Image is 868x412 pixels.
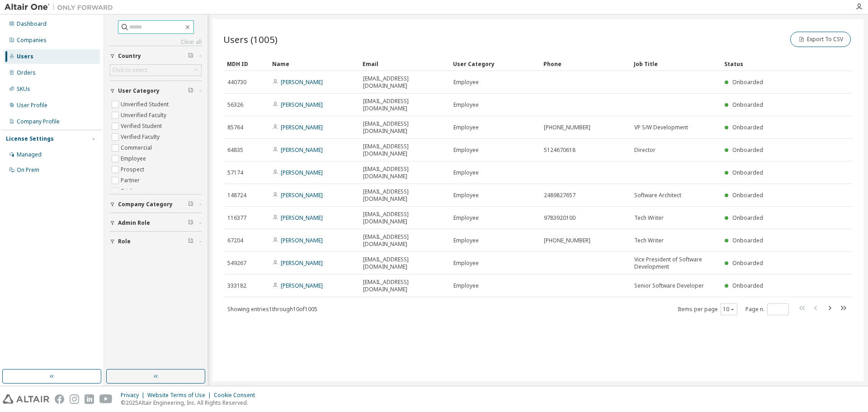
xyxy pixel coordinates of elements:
[732,146,763,154] span: Onboarded
[544,237,590,244] span: [PHONE_NUMBER]
[732,78,763,86] span: Onboarded
[17,118,60,125] div: Company Profile
[121,121,164,132] label: Verified Student
[188,52,193,60] span: Clear filter
[121,186,134,197] label: Trial
[363,57,446,71] div: Email
[227,124,243,131] span: 85764
[281,259,323,267] a: [PERSON_NAME]
[227,192,246,199] span: 148724
[732,259,763,267] span: Onboarded
[55,394,64,404] img: facebook.svg
[453,147,479,154] span: Employee
[17,166,39,174] div: On Prem
[110,46,202,66] button: Country
[453,79,479,86] span: Employee
[17,85,30,93] div: SKUs
[188,238,193,245] span: Clear filter
[227,237,243,244] span: 67204
[17,69,36,76] div: Orders
[17,37,47,44] div: Companies
[110,65,201,76] div: Click to select
[5,3,118,12] img: Altair One
[732,282,763,289] span: Onboarded
[363,166,445,180] span: [EMAIL_ADDRESS][DOMAIN_NAME]
[544,124,590,131] span: [PHONE_NUMBER]
[188,201,193,208] span: Clear filter
[227,101,243,109] span: 56326
[121,153,148,164] label: Employee
[453,260,479,267] span: Employee
[634,147,656,154] span: Director
[118,52,141,60] span: Country
[227,305,317,313] span: Showing entries 1 through 10 of 1005
[118,201,173,208] span: Company Category
[99,394,113,404] img: youtube.svg
[281,123,323,131] a: [PERSON_NAME]
[227,79,246,86] span: 440730
[281,169,323,176] a: [PERSON_NAME]
[544,147,576,154] span: 5124670618
[363,233,445,248] span: [EMAIL_ADDRESS][DOMAIN_NAME]
[17,53,33,60] div: Users
[110,213,202,233] button: Admin Role
[227,169,243,176] span: 57174
[121,142,154,153] label: Commercial
[745,303,789,315] span: Page n.
[227,57,265,71] div: MDH ID
[214,392,260,399] div: Cookie Consent
[453,214,479,222] span: Employee
[147,392,214,399] div: Website Terms of Use
[281,282,323,289] a: [PERSON_NAME]
[281,101,323,109] a: [PERSON_NAME]
[85,394,94,404] img: linkedin.svg
[121,392,147,399] div: Privacy
[227,282,246,289] span: 333182
[363,256,445,270] span: [EMAIL_ADDRESS][DOMAIN_NAME]
[732,191,763,199] span: Onboarded
[70,394,79,404] img: instagram.svg
[121,110,168,121] label: Unverified Faculty
[6,135,54,142] div: License Settings
[121,99,170,110] label: Unverified Student
[363,211,445,225] span: [EMAIL_ADDRESS][DOMAIN_NAME]
[110,194,202,214] button: Company Category
[281,146,323,154] a: [PERSON_NAME]
[223,33,278,46] span: Users (1005)
[112,66,147,74] div: Click to select
[453,169,479,176] span: Employee
[634,256,717,270] span: Vice President of Software Development
[121,175,142,186] label: Partner
[188,219,193,227] span: Clear filter
[188,87,193,95] span: Clear filter
[732,214,763,222] span: Onboarded
[281,237,323,244] a: [PERSON_NAME]
[544,192,576,199] span: 2489827657
[634,192,681,199] span: Software Architect
[121,132,161,142] label: Verified Faculty
[543,57,627,71] div: Phone
[272,57,355,71] div: Name
[118,87,160,95] span: User Category
[732,237,763,244] span: Onboarded
[453,101,479,109] span: Employee
[732,123,763,131] span: Onboarded
[790,32,851,47] button: Export To CSV
[110,38,202,46] a: Clear all
[723,306,735,313] button: 10
[453,192,479,199] span: Employee
[363,75,445,90] span: [EMAIL_ADDRESS][DOMAIN_NAME]
[732,101,763,109] span: Onboarded
[281,214,323,222] a: [PERSON_NAME]
[453,124,479,131] span: Employee
[121,399,260,407] p: © 2025 Altair Engineering, Inc. All Rights Reserved.
[363,98,445,112] span: [EMAIL_ADDRESS][DOMAIN_NAME]
[453,57,536,71] div: User Category
[634,282,704,289] span: Senior Software Developer
[363,188,445,203] span: [EMAIL_ADDRESS][DOMAIN_NAME]
[227,147,243,154] span: 64835
[363,143,445,157] span: [EMAIL_ADDRESS][DOMAIN_NAME]
[118,219,150,227] span: Admin Role
[363,120,445,135] span: [EMAIL_ADDRESS][DOMAIN_NAME]
[634,57,717,71] div: Job Title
